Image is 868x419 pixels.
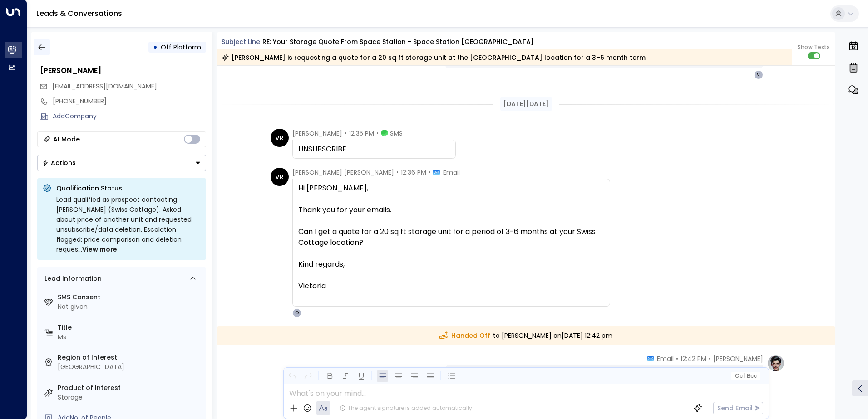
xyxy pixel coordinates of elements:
[676,354,678,363] span: •
[153,39,158,55] div: •
[53,135,80,144] div: AI Mode
[41,274,102,283] div: Lead Information
[58,393,202,402] div: Storage
[56,184,201,193] p: Qualification Status
[390,129,403,138] span: SMS
[713,354,763,363] span: [PERSON_NAME]
[298,226,604,248] div: Can I get a quote for a 20 sq ft storage unit for a period of 3-6 months at your Swiss Cottage lo...
[271,129,289,147] div: VR
[42,159,76,167] div: Actions
[53,97,206,106] div: [PHONE_NUMBER]
[36,8,122,19] a: Leads & Conversations
[53,112,206,121] div: AddCompany
[58,323,202,332] label: Title
[345,129,347,138] span: •
[58,383,202,393] label: Product of Interest
[217,326,836,345] div: to [PERSON_NAME] on [DATE] 12:42 pm
[56,195,201,254] div: Lead qualified as prospect contacting [PERSON_NAME] (Swiss Cottage). Asked about price of another...
[681,354,706,363] span: 12:42 PM
[731,372,760,380] button: Cc|Bcc
[40,65,206,76] div: [PERSON_NAME]
[52,82,157,91] span: [EMAIL_ADDRESS][DOMAIN_NAME]
[754,70,763,79] div: V
[292,129,342,138] span: [PERSON_NAME]
[82,244,117,254] span: View more
[439,331,490,341] span: Handed Off
[52,82,157,91] span: vrodriguesod@gmail.com
[401,168,426,177] span: 12:36 PM
[443,168,460,177] span: Email
[58,292,202,302] label: SMS Consent
[292,308,301,317] div: O
[298,205,604,215] div: Thank you for your emails.
[37,155,206,171] div: Button group with a nested menu
[292,168,394,177] span: [PERSON_NAME] [PERSON_NAME]
[302,370,314,382] button: Redo
[340,404,472,412] div: The agent signature is added automatically
[58,302,202,312] div: Not given
[37,155,206,171] button: Actions
[798,43,830,51] span: Show Texts
[657,354,674,363] span: Email
[58,362,202,372] div: [GEOGRAPHIC_DATA]
[271,168,289,186] div: VR
[222,53,646,62] div: [PERSON_NAME] is requesting a quote for a 20 sq ft storage unit at the [GEOGRAPHIC_DATA] location...
[286,370,298,382] button: Undo
[298,183,604,292] div: Hi [PERSON_NAME],
[744,373,745,379] span: |
[767,354,785,372] img: profile-logo.png
[735,373,756,379] span: Cc Bcc
[298,281,604,292] div: Victoria
[429,168,431,177] span: •
[58,353,202,362] label: Region of Interest
[222,37,261,46] span: Subject Line:
[298,259,604,270] div: Kind regards,
[376,129,379,138] span: •
[396,168,399,177] span: •
[349,129,374,138] span: 12:35 PM
[298,144,450,155] div: UNSUBSCRIBE
[500,97,552,111] div: [DATE][DATE]
[161,43,201,52] span: Off Platform
[262,37,534,47] div: RE: Your storage quote from Space Station - Space Station [GEOGRAPHIC_DATA]
[709,354,711,363] span: •
[58,332,202,342] div: Ms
